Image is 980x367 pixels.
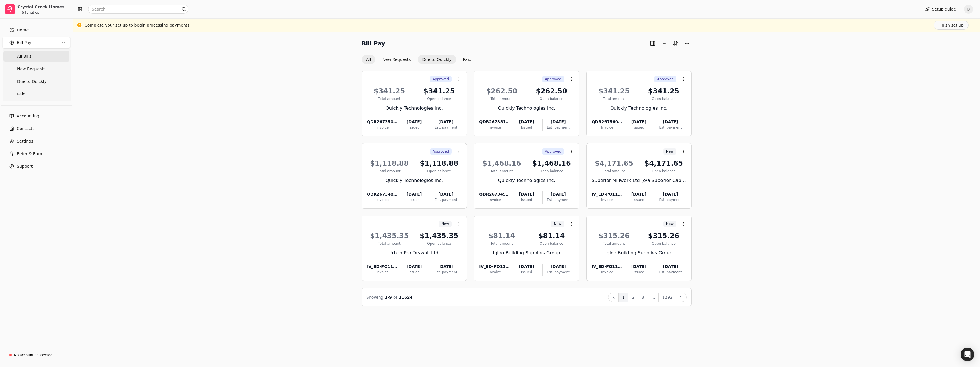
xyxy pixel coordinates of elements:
div: $4,171.65 [592,158,636,169]
a: New Requests [3,63,69,75]
div: $1,468.16 [479,158,524,169]
div: [DATE] [543,119,574,125]
div: Total amount [367,169,412,174]
div: Est. payment [543,197,574,202]
div: [DATE] [430,264,461,270]
div: $1,435.35 [417,231,461,241]
button: ... [648,293,659,302]
div: Quickly Technologies Inc. [367,105,461,112]
div: Issued [511,197,542,202]
span: Approved [545,149,561,154]
div: Quickly Technologies Inc. [479,105,574,112]
a: Home [2,24,71,36]
a: Settings [2,135,71,147]
div: $341.25 [417,86,461,96]
div: Total amount [592,241,636,246]
a: Due to Quickly [3,76,69,87]
span: Approved [433,149,449,154]
div: No account connected [14,352,53,358]
input: Search [88,5,188,14]
div: [DATE] [398,264,430,270]
div: $81.14 [479,231,524,241]
div: [DATE] [623,119,654,125]
div: Total amount [479,241,524,246]
div: Est. payment [543,270,574,275]
span: of [393,295,397,300]
div: Complete your set up to begin processing payments. [85,22,191,28]
div: [DATE] [623,264,654,270]
div: Invoice [479,125,510,130]
button: Finish set up [934,21,969,30]
span: B [964,5,973,14]
div: 54 entities [22,11,39,14]
div: Quickly Technologies Inc. [479,177,574,184]
div: Open balance [641,169,686,174]
div: Open Intercom Messenger [961,348,974,361]
span: Paid [17,91,25,97]
div: $315.26 [641,231,686,241]
div: QDR267349-0373 [479,191,510,197]
div: Quickly Technologies Inc. [592,105,686,112]
div: $341.25 [367,86,412,96]
div: Invoice [367,197,398,202]
div: Open balance [641,241,686,246]
div: Igloo Building Supplies Group [592,250,686,256]
div: [DATE] [398,191,430,197]
div: IV_ED-PO110454_20251007172244511 [592,191,623,197]
button: Sort [671,39,680,48]
div: [DATE] [511,264,542,270]
div: Total amount [592,96,636,101]
div: Total amount [479,96,524,101]
div: Igloo Building Supplies Group [479,250,574,256]
div: Urban Pro Drywall Ltd. [367,250,461,256]
button: Setup guide [921,5,961,14]
div: [DATE] [398,119,430,125]
button: Bill Pay [2,37,71,48]
div: $1,435.35 [367,231,412,241]
div: Invoice [479,270,510,275]
div: Open balance [417,241,461,246]
div: [DATE] [543,264,574,270]
div: $341.25 [592,86,636,96]
div: IV_ED-PO116457_20251007155200605 [367,264,398,270]
button: Refer & Earn [2,148,71,159]
div: Quickly Technologies Inc. [367,177,461,184]
div: $341.25 [641,86,686,96]
span: Showing [366,295,383,300]
div: Open balance [641,96,686,101]
div: Est. payment [655,125,686,130]
div: $4,171.65 [641,158,686,169]
div: Est. payment [430,125,461,130]
div: Open balance [529,241,574,246]
span: 11624 [399,295,413,300]
a: Paid [3,88,69,100]
button: More [682,39,692,48]
div: QDR267348-2704 [367,191,398,197]
div: [DATE] [655,119,686,125]
span: New [666,221,674,226]
div: Est. payment [430,270,461,275]
div: QDR267350-9419 [367,119,398,125]
button: All [362,55,375,64]
span: 1 - 9 [385,295,392,300]
div: Invoice filter options [362,55,476,64]
span: Home [17,27,29,33]
div: Est. payment [543,125,574,130]
span: New [666,149,674,154]
span: New [554,221,561,226]
div: Invoice [592,270,623,275]
div: Invoice [592,125,623,130]
span: Bill Pay [17,40,31,46]
div: Invoice [592,197,623,202]
div: Issued [511,125,542,130]
span: Contacts [17,126,35,132]
a: Contacts [2,123,71,134]
div: Issued [623,270,654,275]
span: Accounting [17,113,39,119]
button: 1 [618,293,628,302]
div: Open balance [529,169,574,174]
h2: Bill Pay [362,39,385,48]
button: Due to Quickly [418,55,456,64]
div: Superior Millwork Ltd (o/a Superior Cabinets) [592,177,686,184]
div: [DATE] [655,264,686,270]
